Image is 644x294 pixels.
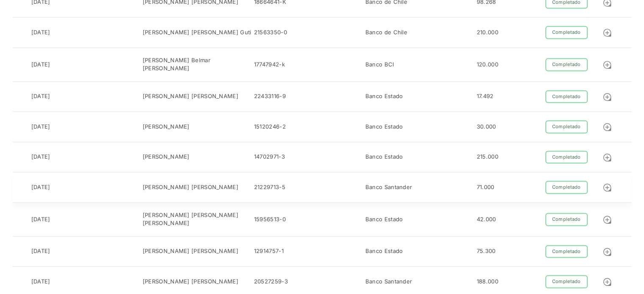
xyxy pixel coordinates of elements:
img: Detalle [603,92,612,102]
img: Detalle [603,215,612,224]
div: 188.000 [477,278,498,286]
div: Banco Santander [365,278,412,286]
img: Detalle [603,247,612,256]
div: [PERSON_NAME] [PERSON_NAME] [PERSON_NAME] [143,211,254,228]
div: [DATE] [31,153,50,161]
div: Banco Estado [365,123,403,131]
div: [DATE] [31,123,50,131]
div: [PERSON_NAME] [PERSON_NAME] Guti [143,28,252,37]
div: [PERSON_NAME] [PERSON_NAME] [143,247,238,256]
div: [DATE] [31,28,50,37]
div: [PERSON_NAME] [PERSON_NAME] [143,92,238,101]
div: Banco Estado [365,153,403,161]
div: [DATE] [31,92,50,101]
div: Banco Santander [365,183,412,192]
div: 215.000 [477,153,498,161]
div: Completado [545,245,588,258]
img: Detalle [603,153,612,162]
img: Detalle [603,183,612,192]
div: Completado [545,90,588,103]
div: 71.000 [477,183,495,192]
img: Detalle [603,60,612,69]
div: 20527259-3 [254,278,288,286]
div: 12914757-1 [254,247,284,256]
div: Banco Estado [365,215,403,224]
div: 210.000 [477,28,498,37]
div: 14702971-3 [254,153,285,161]
div: Completado [545,26,588,39]
div: Completado [545,213,588,226]
div: 17747942-k [254,60,285,69]
div: 15956513-0 [254,215,286,224]
div: 42.000 [477,215,496,224]
img: Detalle [603,28,612,37]
div: 21563350-0 [254,28,287,37]
div: [PERSON_NAME] [PERSON_NAME] [143,278,238,286]
div: Completado [545,181,588,194]
div: [PERSON_NAME] [PERSON_NAME] [143,183,238,192]
div: Completado [545,151,588,164]
div: Banco Estado [365,247,403,256]
div: Banco Estado [365,92,403,101]
div: 120.000 [477,60,498,69]
div: Completado [545,58,588,71]
div: 21229713-5 [254,183,285,192]
div: [DATE] [31,215,50,224]
div: 15120246-2 [254,123,286,131]
div: 30.000 [477,123,496,131]
div: [DATE] [31,278,50,286]
div: [PERSON_NAME] [143,123,190,131]
div: [DATE] [31,247,50,256]
div: Completado [545,275,588,288]
div: Banco BCI [365,60,394,69]
div: Banco de Chile [365,28,407,37]
img: Detalle [603,122,612,132]
div: 17.492 [477,92,494,101]
div: [PERSON_NAME] [143,153,190,161]
img: Detalle [603,277,612,286]
div: [PERSON_NAME] Belmar [PERSON_NAME] [143,56,254,73]
div: [DATE] [31,183,50,192]
div: 75.300 [477,247,496,256]
div: 22433116-9 [254,92,286,101]
div: [DATE] [31,60,50,69]
div: Completado [545,120,588,133]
